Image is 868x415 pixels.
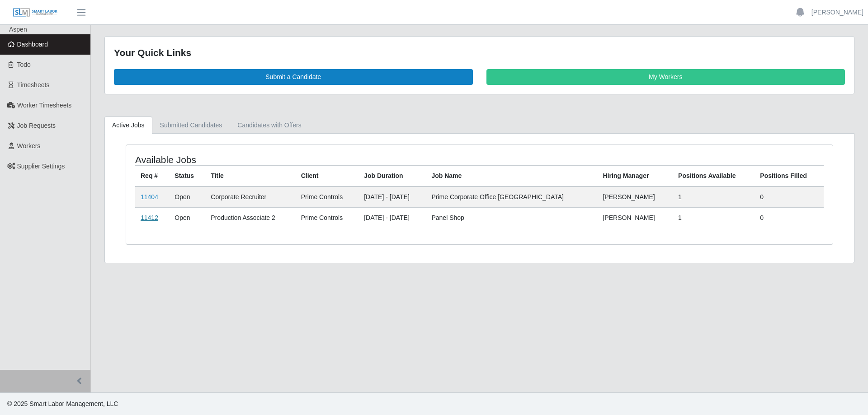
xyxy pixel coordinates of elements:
[17,122,56,129] span: Job Requests
[141,193,158,201] a: 11404
[152,117,230,134] a: Submitted Candidates
[17,102,71,109] span: Worker Timesheets
[230,117,309,134] a: Candidates with Offers
[359,165,426,187] th: Job Duration
[135,165,169,187] th: Req #
[114,69,473,85] a: Submit a Candidate
[426,165,597,187] th: Job Name
[296,187,359,208] td: Prime Controls
[296,207,359,228] td: Prime Controls
[426,187,597,208] td: Prime Corporate Office [GEOGRAPHIC_DATA]
[104,117,152,134] a: Active Jobs
[673,187,755,208] td: 1
[205,187,295,208] td: Corporate Recruiter
[114,46,845,60] div: Your Quick Links
[17,81,50,89] span: Timesheets
[359,207,426,228] td: [DATE] - [DATE]
[141,214,158,221] a: 11412
[169,165,205,187] th: Status
[673,207,755,228] td: 1
[169,207,205,228] td: Open
[135,154,414,165] h4: Available Jobs
[205,165,295,187] th: Title
[673,165,755,187] th: Positions Available
[597,187,673,208] td: [PERSON_NAME]
[755,207,824,228] td: 0
[426,207,597,228] td: Panel Shop
[359,187,426,208] td: [DATE] - [DATE]
[9,26,27,33] span: Aspen
[755,187,824,208] td: 0
[17,142,41,149] span: Workers
[597,165,673,187] th: Hiring Manager
[296,165,359,187] th: Client
[486,69,845,85] a: My Workers
[17,163,65,170] span: Supplier Settings
[7,400,118,407] span: © 2025 Smart Labor Management, LLC
[169,187,205,208] td: Open
[755,165,824,187] th: Positions Filled
[811,8,863,17] a: [PERSON_NAME]
[13,8,58,18] img: SLM Logo
[17,61,31,68] span: Todo
[205,207,295,228] td: Production Associate 2
[597,207,673,228] td: [PERSON_NAME]
[17,41,48,48] span: Dashboard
